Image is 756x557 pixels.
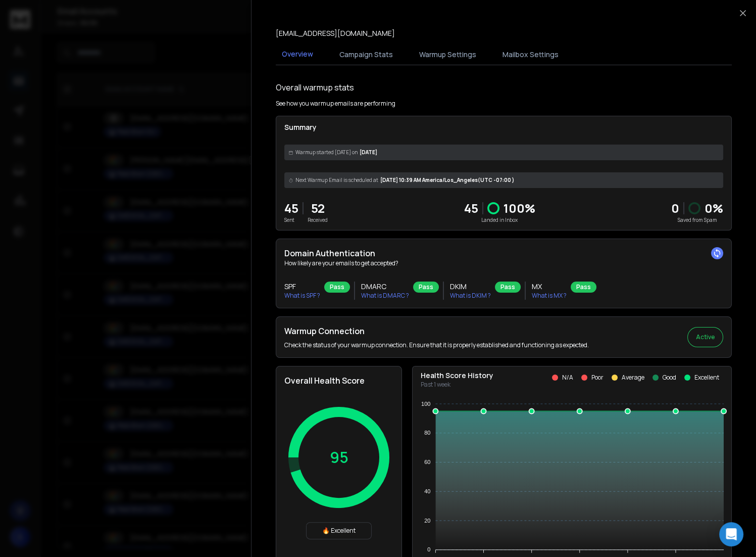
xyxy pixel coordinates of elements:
p: Excellent [694,374,719,382]
p: Health Score History [421,370,493,381]
div: [DATE] [284,145,723,160]
p: See how you warmup emails are performing [276,100,395,108]
p: 95 [330,448,348,467]
button: Active [687,327,723,347]
button: Overview [276,43,319,66]
div: Pass [413,282,439,293]
tspan: 80 [424,430,430,436]
p: [EMAIL_ADDRESS][DOMAIN_NAME] [276,28,395,38]
p: What is DMARC ? [361,292,409,300]
p: How likely are your emails to get accepted? [284,259,723,267]
div: [DATE] 10:39 AM America/Los_Angeles (UTC -07:00 ) [284,172,723,188]
p: Average [622,374,644,382]
p: What is DKIM ? [450,292,491,300]
h2: Warmup Connection [284,325,589,337]
tspan: 0 [427,546,430,552]
div: Open Intercom Messenger [719,522,743,546]
h3: DMARC [361,282,409,292]
p: What is SPF ? [284,292,320,300]
p: 0 % [704,200,723,216]
button: Campaign Stats [333,43,399,66]
div: Pass [571,282,596,293]
p: Poor [591,374,603,382]
p: Summary [284,122,723,132]
h3: DKIM [450,282,491,292]
tspan: 20 [424,518,430,524]
p: Landed in Inbox [464,216,535,224]
p: Received [308,216,328,224]
p: Past 1 week [421,381,493,389]
p: 45 [464,200,478,216]
button: Mailbox Settings [496,43,565,66]
strong: 0 [671,200,679,216]
h2: Overall Health Score [284,375,393,387]
tspan: 100 [421,401,430,407]
h1: Overall warmup stats [276,81,354,94]
span: Warmup started [DATE] on [295,149,358,156]
p: 45 [284,200,298,216]
tspan: 40 [424,488,430,494]
p: 52 [308,200,328,216]
p: What is MX ? [532,292,567,300]
p: Good [663,374,676,382]
p: Sent [284,216,298,224]
p: Saved from Spam [671,216,723,224]
div: Pass [495,282,521,293]
p: Check the status of your warmup connection. Ensure that it is properly established and functionin... [284,341,589,349]
button: Warmup Settings [413,43,482,66]
h2: Domain Authentication [284,247,723,259]
tspan: 60 [424,459,430,465]
span: Next Warmup Email is scheduled at [295,176,378,184]
div: Pass [324,282,350,293]
h3: SPF [284,282,320,292]
p: 100 % [503,200,535,216]
p: N/A [562,374,573,382]
h3: MX [532,282,567,292]
div: 🔥 Excellent [306,522,372,539]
